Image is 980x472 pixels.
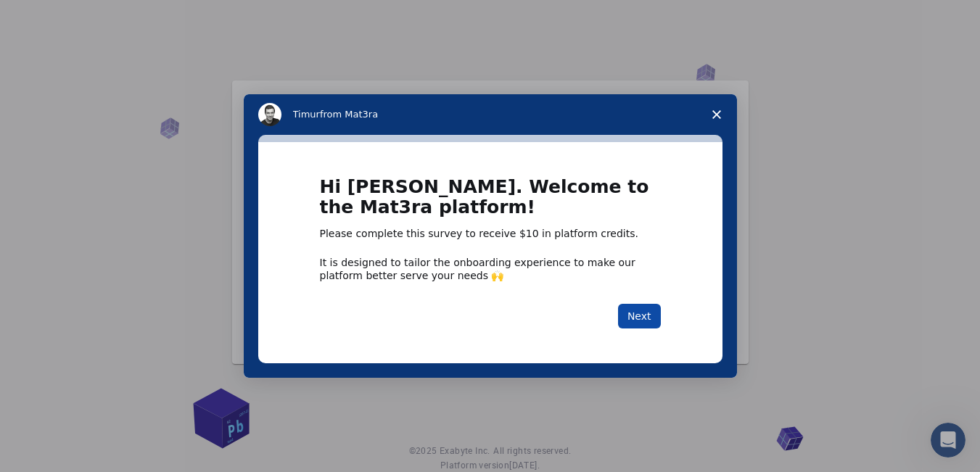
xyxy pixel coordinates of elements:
span: Close survey [696,94,737,135]
button: Next [618,304,661,328]
img: Profile image for Timur [258,103,281,126]
span: Suporte [29,10,81,23]
span: from Mat3ra [320,109,378,120]
h1: Hi [PERSON_NAME]. Welcome to the Mat3ra platform! [320,177,661,227]
div: Please complete this survey to receive $10 in platform credits. [320,227,661,241]
span: Timur [293,109,320,120]
div: It is designed to tailor the onboarding experience to make our platform better serve your needs 🙌 [320,256,661,282]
